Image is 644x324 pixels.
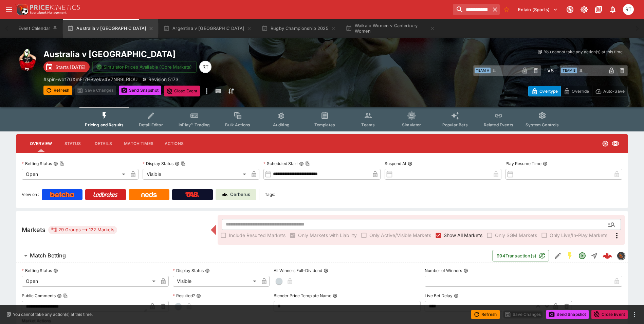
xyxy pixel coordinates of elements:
[588,250,601,262] button: Straight
[560,86,592,96] button: Override
[601,249,614,263] a: b041b507-b62b-435b-81e2-01f570d2ef86
[57,136,88,152] button: Status
[333,293,337,298] button: Blender Price Template Name
[425,268,462,273] p: Number of Winners
[205,268,210,273] button: Display Status
[623,4,634,15] div: Richard Tatton
[505,161,541,166] p: Play Resume Time
[578,252,586,260] svg: Open
[273,122,290,127] span: Auditing
[552,250,564,262] button: Edit Detail
[463,268,468,273] button: Number of Winners
[53,161,58,166] button: Betting StatusCopy To Clipboard
[591,310,628,319] button: Close Event
[495,232,537,239] span: Only SGM Markets
[617,252,625,260] div: sportingsolutions
[564,3,576,16] button: Connected to PK
[578,3,590,16] button: Toggle light/dark mode
[613,232,621,240] svg: More
[621,2,636,17] button: Richard Tatton
[576,250,588,262] button: Open
[85,122,124,127] span: Pricing and Results
[453,4,490,15] input: search
[173,293,195,299] p: Resulted?
[199,61,211,73] div: Richard Tatton
[22,189,39,200] label: View on :
[143,161,173,166] p: Display Status
[59,161,64,166] button: Copy To Clipboard
[607,3,619,16] button: Notifications
[592,86,628,96] button: Auto-Save
[119,86,161,95] button: Send Snapshot
[22,293,56,299] p: Public Comments
[30,252,66,259] h6: Match Betting
[22,161,52,166] p: Betting Status
[385,161,406,166] p: Suspend At
[561,68,577,73] span: Team B
[546,310,589,319] button: Send Snapshot
[22,226,45,234] h5: Markets
[50,192,74,197] img: Betcha
[514,4,562,15] button: Select Tenant
[22,268,52,273] p: Betting Status
[93,192,118,197] img: Ladbrokes
[143,169,249,180] div: Visible
[24,136,57,152] button: Overview
[274,293,331,299] p: Blender Price Template Name
[79,107,564,131] div: Event type filters
[265,189,275,200] label: Tags:
[43,76,137,83] p: Copy To Clipboard
[630,310,639,319] button: more
[13,311,93,318] p: You cannot take any action(s) at this time.
[454,293,459,298] button: Live Bet Delay
[544,67,557,74] h6: - VS -
[471,310,500,319] button: Refresh
[361,122,375,127] span: Teams
[222,192,227,197] img: Cerberus
[611,140,620,148] svg: Visible
[173,268,204,273] p: Display Status
[572,88,589,95] p: Override
[51,226,114,234] div: 29 Groups 122 Markets
[501,4,512,15] button: No Bookmarks
[15,3,29,16] img: PriceKinetics Logo
[229,232,286,239] span: Include Resulted Markets
[544,49,624,55] p: You cannot take any action(s) at this time.
[203,86,211,96] button: more
[369,232,431,239] span: Only Active/Visible Markets
[159,19,256,38] button: Argentina v [GEOGRAPHIC_DATA]
[274,268,322,273] p: All Winners Full-Dividend
[603,88,625,95] p: Auto-Save
[16,49,38,71] img: rugby_union.png
[63,19,158,38] button: Australia v [GEOGRAPHIC_DATA]
[564,250,576,262] button: SGM Enabled
[442,122,468,127] span: Popular Bets
[14,19,62,38] button: Event Calendar
[539,88,558,95] p: Overtype
[92,61,197,73] button: Simulator Prices Available (Core Markets)
[225,122,250,127] span: Bulk Actions
[3,3,15,16] button: open drawer
[550,232,607,239] span: Only Live/In-Play Markets
[617,252,625,259] img: sportingsolutions
[528,86,561,96] button: Overtype
[16,249,492,263] button: Match Betting
[299,161,304,166] button: Scheduled StartCopy To Clipboard
[181,161,186,166] button: Copy To Clipboard
[22,169,128,180] div: Open
[543,161,548,166] button: Play Resume Time
[342,19,439,38] button: Waikato Women v Canterbury Women
[53,268,58,273] button: Betting Status
[603,251,612,260] img: logo-cerberus--red.svg
[55,64,86,71] p: Starts [DATE]
[305,161,310,166] button: Copy To Clipboard
[139,122,163,127] span: Detail Editor
[603,251,612,260] div: b041b507-b62b-435b-81e2-01f570d2ef86
[196,293,201,298] button: Resulted?
[30,5,80,10] img: PriceKinetics
[257,19,340,38] button: Rugby Championship 2025
[263,161,298,166] p: Scheduled Start
[425,293,453,299] p: Live Bet Delay
[314,122,335,127] span: Templates
[118,136,159,152] button: Match Times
